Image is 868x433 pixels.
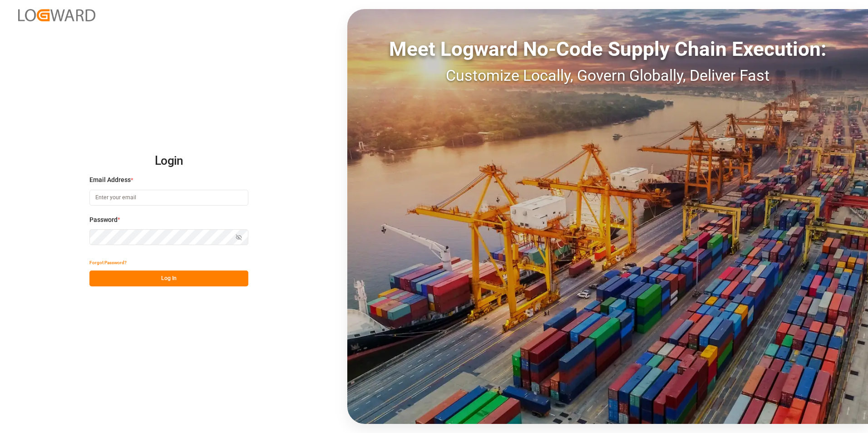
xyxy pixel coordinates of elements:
[89,175,131,185] span: Email Address
[89,271,248,286] button: Log In
[347,34,868,64] div: Meet Logward No-Code Supply Chain Execution:
[89,255,127,271] button: Forgot Password?
[89,215,118,225] span: Password
[347,64,868,87] div: Customize Locally, Govern Globally, Deliver Fast
[89,190,248,206] input: Enter your email
[18,9,95,21] img: Logward_new_orange.png
[89,147,248,176] h2: Login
